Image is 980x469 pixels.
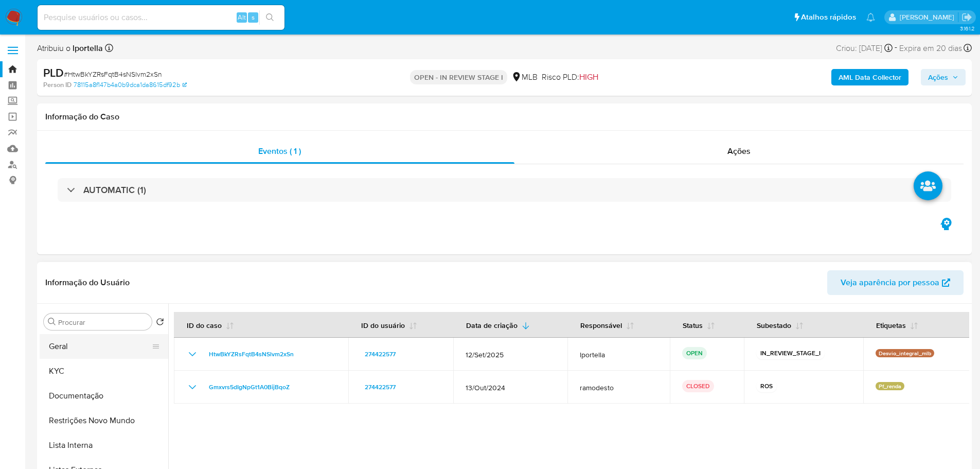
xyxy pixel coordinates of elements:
button: Documentação [40,384,168,408]
button: Ações [921,69,966,85]
a: Sair [961,12,972,23]
div: AUTOMATIC (1) [58,178,951,202]
button: Procurar [48,318,56,326]
input: Procurar [58,318,148,327]
span: # HtwBkYZRsFqtB4sNSlvm2xSn [64,69,162,79]
span: Risco PLD: [542,72,598,83]
div: Criou: [DATE] [836,41,893,55]
span: Ações [928,69,948,85]
input: Pesquise usuários ou casos... [38,11,284,24]
button: search-icon [259,10,280,25]
span: HIGH [579,71,598,83]
span: - [895,41,897,55]
b: Person ID [43,80,72,90]
b: lportella [70,42,103,54]
button: Geral [40,334,160,359]
span: Atalhos rápidos [801,12,856,23]
span: Expira em 20 dias [899,43,962,54]
a: Notificações [866,13,875,22]
span: Veja aparência por pessoa [841,270,939,295]
h1: Informação do Caso [45,112,964,122]
a: 78115a8f147b4a0b9dca1da8615df92b [74,80,187,90]
b: AML Data Collector [839,69,901,85]
span: Alt [238,12,246,22]
h1: Informação do Usuário [45,277,130,288]
p: lucas.portella@mercadolivre.com [900,12,958,22]
span: Eventos ( 1 ) [258,145,301,157]
button: Lista Interna [40,433,168,458]
button: AML Data Collector [831,69,908,85]
span: s [252,12,255,22]
span: Ações [727,145,751,157]
span: Atribuiu o [37,43,103,54]
b: PLD [43,64,64,81]
button: Restrições Novo Mundo [40,408,168,433]
h3: AUTOMATIC (1) [83,184,146,196]
button: Retornar ao pedido padrão [156,318,164,329]
button: KYC [40,359,168,384]
button: Veja aparência por pessoa [827,270,964,295]
div: MLB [511,72,538,83]
p: OPEN - IN REVIEW STAGE I [410,70,507,84]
